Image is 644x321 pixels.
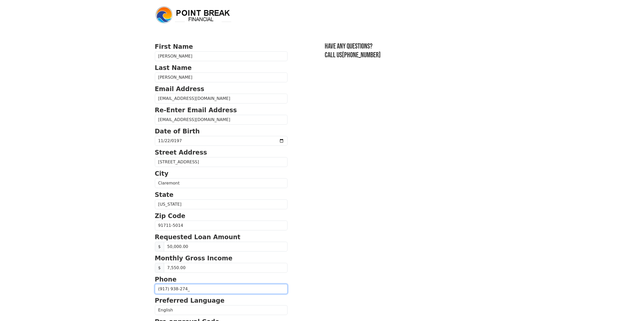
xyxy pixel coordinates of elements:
[155,149,207,156] strong: Street Address
[155,242,164,252] span: $
[155,297,225,304] strong: Preferred Language
[155,115,288,125] input: Re-Enter Email Address
[155,178,288,188] input: City
[155,64,192,71] strong: Last Name
[155,128,200,135] strong: Date of Birth
[164,263,288,273] input: Monthly Gross Income
[155,107,237,114] strong: Re-Enter Email Address
[155,276,177,283] strong: Phone
[155,157,288,167] input: Street Address
[155,191,174,198] strong: State
[155,254,288,263] p: Monthly Gross Income
[155,263,164,273] span: $
[155,85,204,93] strong: Email Address
[155,170,169,177] strong: City
[342,51,381,59] a: [PHONE_NUMBER]
[155,51,288,61] input: First Name
[155,94,288,103] input: Email Address
[155,284,288,294] input: (___) ___-____
[325,42,489,51] h3: Have any questions?
[325,51,489,60] h3: Call us
[155,221,288,230] input: Zip Code
[155,234,241,241] strong: Requested Loan Amount
[155,73,288,82] input: Last Name
[155,212,186,220] strong: Zip Code
[155,6,232,24] img: logo.png
[164,242,288,252] input: Requested Loan Amount
[155,43,193,50] strong: First Name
